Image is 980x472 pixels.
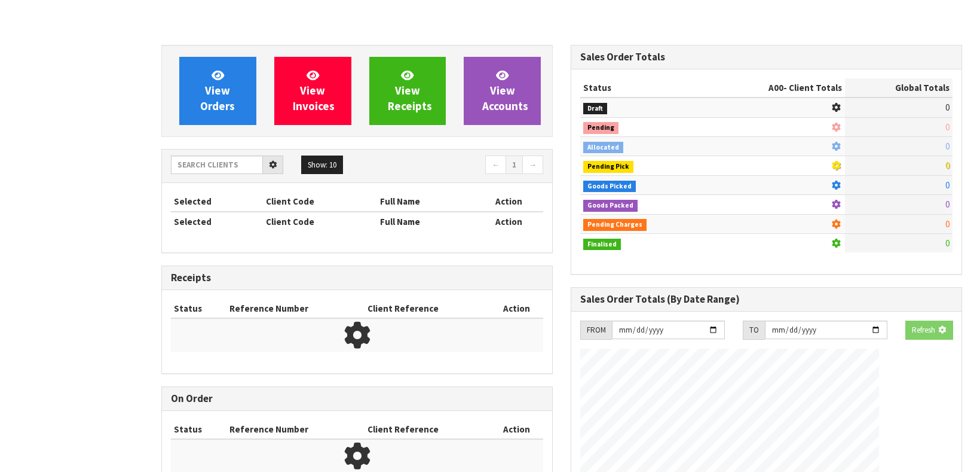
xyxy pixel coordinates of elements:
th: Status [580,78,703,98]
div: FROM [580,321,612,340]
span: Goods Picked [583,181,636,193]
th: Client Code [263,212,378,231]
a: ViewInvoices [274,57,351,125]
th: Full Name [377,212,474,231]
a: 1 [506,156,523,175]
nav: Page navigation [366,156,543,176]
span: View Accounts [482,68,528,113]
button: Refresh [905,321,953,340]
h3: Sales Order Totals (By Date Range) [580,294,953,305]
th: - Client Totals [703,78,845,98]
span: 0 [945,160,950,171]
th: Full Name [377,192,474,211]
h3: On Order [171,393,543,404]
th: Global Totals [845,78,953,98]
th: Reference Number [226,299,365,318]
th: Action [474,212,543,231]
span: 0 [945,218,950,230]
a: ViewAccounts [464,57,541,125]
th: Status [171,299,226,318]
span: Allocated [583,142,623,154]
th: Action [490,299,544,318]
div: TO [743,321,765,340]
span: View Orders [200,68,235,113]
a: ViewOrders [179,57,256,125]
span: Finalised [583,239,621,251]
span: 0 [945,179,950,191]
span: 0 [945,102,950,113]
button: Show: 10 [301,156,343,175]
a: → [522,156,543,175]
span: 0 [945,141,950,152]
h3: Sales Order Totals [580,51,953,63]
span: View Invoices [293,68,335,113]
span: A00 [768,82,783,93]
th: Action [474,192,543,211]
th: Action [490,420,544,439]
th: Selected [171,212,263,231]
span: 0 [945,199,950,210]
th: Status [171,420,226,439]
th: Client Reference [365,299,490,318]
span: 0 [945,121,950,133]
span: Draft [583,103,607,115]
span: Pending Pick [583,161,633,173]
th: Client Code [263,192,378,211]
th: Selected [171,192,263,211]
span: Goods Packed [583,200,638,212]
th: Reference Number [226,420,365,439]
a: ViewReceipts [369,57,446,125]
input: Search clients [171,156,263,174]
span: View Receipts [388,68,432,113]
h3: Receipts [171,272,543,284]
span: 0 [945,237,950,249]
span: Pending Charges [583,219,647,231]
a: ← [485,156,506,175]
th: Client Reference [365,420,490,439]
span: Pending [583,122,618,134]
